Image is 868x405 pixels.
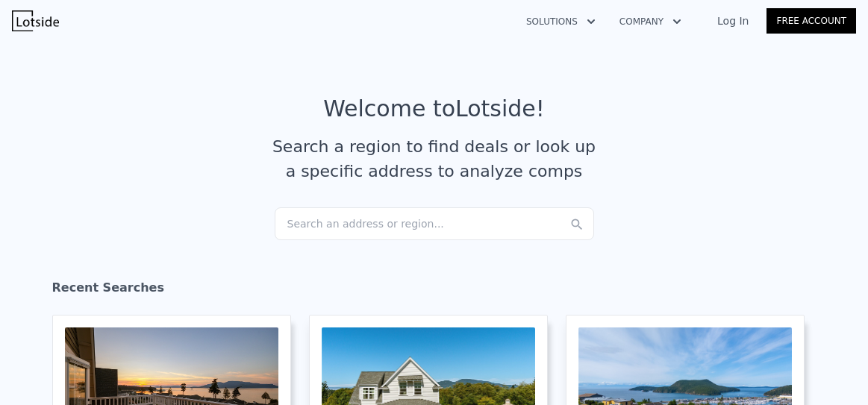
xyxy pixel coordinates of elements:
a: Log In [699,13,766,28]
button: Company [608,8,693,35]
img: Lotside [12,10,59,31]
a: Free Account [766,8,856,34]
div: Recent Searches [52,267,817,315]
div: Search an address or region... [275,207,594,240]
div: Welcome to Lotside ! [323,95,545,122]
button: Solutions [514,8,608,35]
div: Search a region to find deals or look up a specific address to analyze comps [267,134,602,183]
